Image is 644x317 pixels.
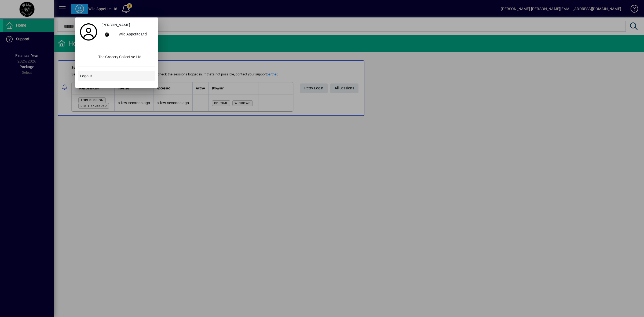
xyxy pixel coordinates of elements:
div: Wild Appetite Ltd [114,30,155,39]
button: Logout [78,71,155,81]
a: [PERSON_NAME] [99,20,155,30]
div: The Grocery Collective Ltd [94,53,155,62]
button: The Grocery Collective Ltd [78,53,155,62]
span: [PERSON_NAME] [101,22,130,28]
span: Logout [80,73,92,79]
a: Profile [78,27,99,37]
button: Wild Appetite Ltd [99,30,155,39]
